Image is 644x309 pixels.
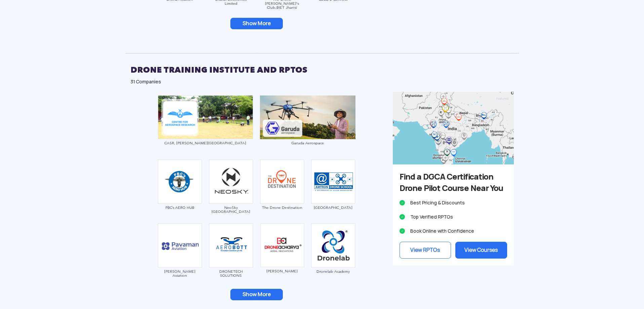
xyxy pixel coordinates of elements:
[209,159,253,204] img: img_neosky.png
[209,242,253,277] a: DRONETECH SOLUTIONS
[311,159,355,204] img: ic_amtron.png
[311,242,355,273] a: Dronelab Academy
[158,141,253,145] span: CASR, [PERSON_NAME][GEOGRAPHIC_DATA]
[260,95,355,139] img: ic_garudarpto_eco.png
[311,269,355,273] span: Dronelab Academy
[158,205,202,209] span: PBC’s AERO HUB
[311,205,355,209] span: [GEOGRAPHIC_DATA]
[260,269,304,273] span: [PERSON_NAME]
[260,205,304,209] span: The Drone Destination
[311,178,355,209] a: [GEOGRAPHIC_DATA]
[209,223,253,268] img: bg_droneteech.png
[158,95,253,139] img: ic_annauniversity_block.png
[400,242,451,259] a: View RPTOs
[158,269,202,277] span: [PERSON_NAME] Aviation
[209,205,253,214] span: NeoSky [GEOGRAPHIC_DATA]
[158,223,202,268] img: ic_pavaman.png
[209,269,253,277] span: DRONETECH SOLUTIONS
[393,92,514,164] img: bg_advert_training_sidebar.png
[209,178,253,214] a: NeoSky [GEOGRAPHIC_DATA]
[260,242,304,273] a: [PERSON_NAME]
[260,141,355,145] span: Garuda Aerospace
[311,223,355,268] img: ic_dronelab_new.png
[130,78,514,85] div: 31 Companies
[158,114,253,145] a: CASR, [PERSON_NAME][GEOGRAPHIC_DATA]
[455,242,507,259] a: View Courses
[260,159,304,204] img: ic_dronedestination.png
[260,178,304,209] a: The Drone Destination
[230,289,283,300] button: Show More
[400,212,507,222] li: Top Verified RPTOs
[260,114,355,145] a: Garuda Aerospace
[230,18,283,29] button: Show More
[158,242,202,277] a: [PERSON_NAME] Aviation
[400,226,507,236] li: Book Online with Confidence
[400,198,507,207] li: Best Pricing & Discounts
[158,178,202,209] a: PBC’s AERO HUB
[400,171,507,194] h3: Find a DGCA Certification Drone Pilot Course Near You
[130,62,514,78] h2: DRONE TRAINING INSTITUTE AND RPTOS
[158,159,202,204] img: ic_pbc.png
[260,223,304,267] img: ic_dronacharyaaerial.png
